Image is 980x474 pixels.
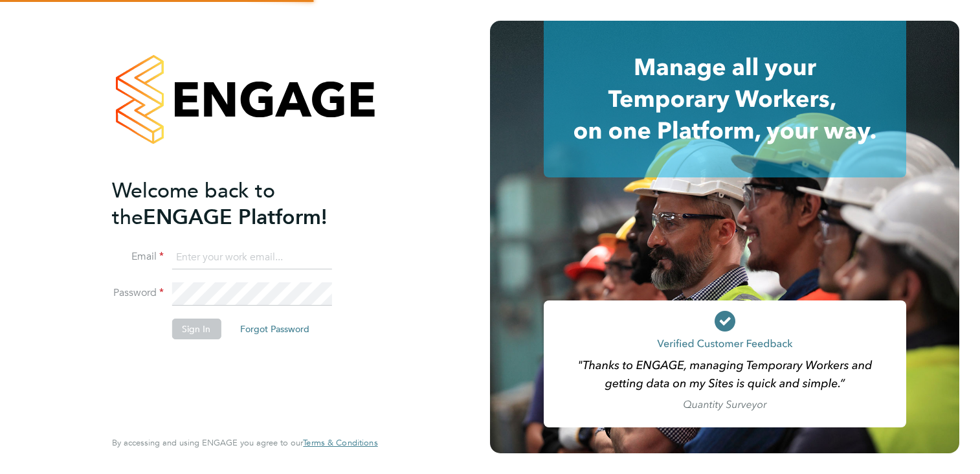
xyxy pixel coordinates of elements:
input: Enter your work email... [172,246,331,269]
h2: ENGAGE Platform! [112,177,364,231]
label: Email [112,250,164,264]
button: Forgot Password [230,319,320,339]
a: Terms & Conditions [303,438,377,448]
button: Sign In [172,319,221,339]
span: Terms & Conditions [303,437,377,448]
label: Password [112,286,164,300]
span: By accessing and using ENGAGE you agree to our [112,437,377,448]
span: Welcome back to the [112,178,275,230]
